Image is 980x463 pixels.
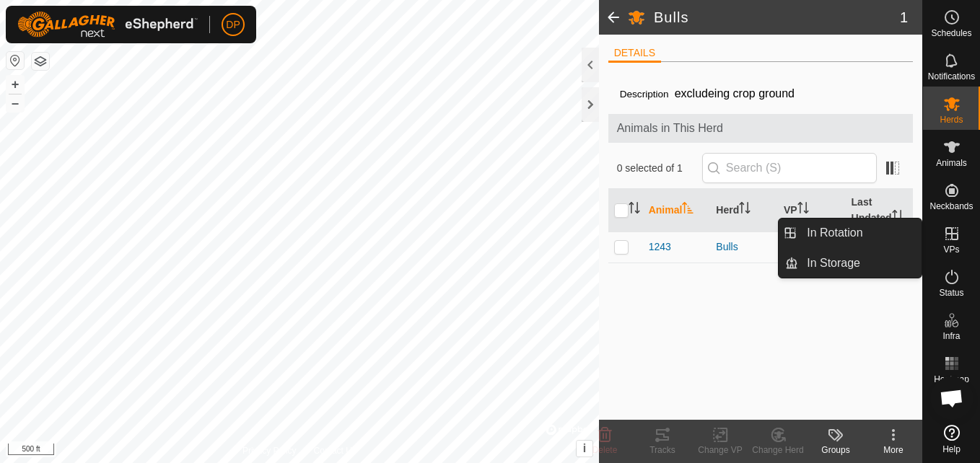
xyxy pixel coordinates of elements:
[807,255,860,272] span: In Storage
[936,159,967,167] span: Animals
[608,45,661,63] li: DETAILS
[702,153,877,183] input: Search (S)
[649,239,671,255] span: 1243
[682,204,694,216] p-sorticon: Activate to sort
[6,76,24,93] button: +
[942,445,961,454] span: Help
[923,419,980,459] a: Help
[6,52,24,69] button: Reset Map
[797,204,809,216] p-sorticon: Activate to sort
[749,444,807,457] div: Change Herd
[931,29,971,38] span: Schedules
[865,444,922,457] div: More
[716,239,772,255] div: Bulls
[620,89,669,100] label: Description
[807,444,865,457] div: Groups
[940,115,963,124] span: Herds
[691,444,749,457] div: Change VP
[943,245,959,254] span: VPs
[314,444,356,457] a: Contact Us
[779,249,922,278] li: In Storage
[928,72,975,81] span: Notifications
[892,212,904,224] p-sorticon: Activate to sort
[32,53,49,70] button: Map Layers
[798,219,922,247] a: In Rotation
[634,444,691,457] div: Tracks
[669,81,800,105] span: excludeing crop ground
[942,332,960,340] span: Infra
[629,204,640,216] p-sorticon: Activate to sort
[577,441,592,457] button: i
[583,442,586,454] span: i
[710,189,778,232] th: Herd
[934,375,969,384] span: Heatmap
[617,120,905,137] span: Animals in This Herd
[846,189,914,232] th: Last Updated
[779,219,922,247] li: In Rotation
[900,6,908,28] span: 1
[654,9,900,26] h2: Bulls
[617,161,702,176] span: 0 selected of 1
[739,204,751,216] p-sorticon: Activate to sort
[798,249,922,278] a: In Storage
[939,288,963,297] span: Status
[643,189,711,232] th: Animal
[929,202,973,211] span: Neckbands
[226,17,240,32] span: DP
[807,224,862,242] span: In Rotation
[592,445,618,455] span: Delete
[778,189,846,232] th: VP
[6,94,24,112] button: –
[242,444,297,457] a: Privacy Policy
[930,376,974,420] a: Open chat
[17,12,198,38] img: Gallagher Logo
